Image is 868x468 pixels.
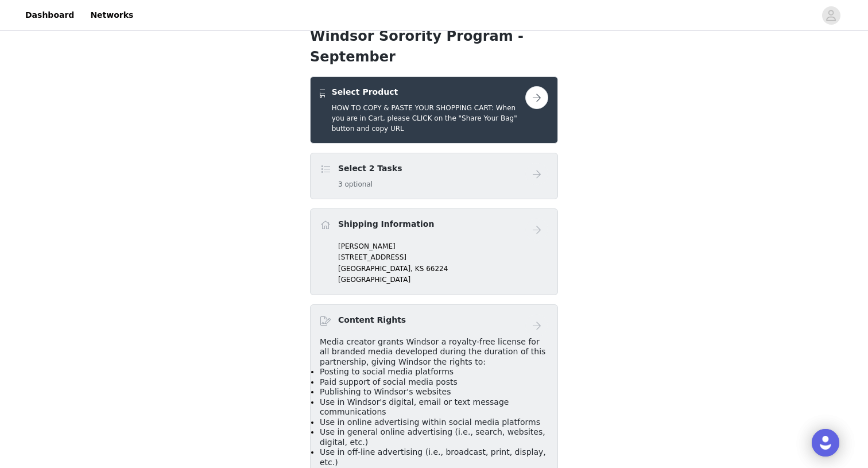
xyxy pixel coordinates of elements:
[338,274,548,285] p: [GEOGRAPHIC_DATA]
[320,427,545,447] span: Use in general online advertising (i.e., search, websites, digital, etc.)
[320,397,509,417] span: Use in Windsor's digital, email or text message communications
[320,417,540,427] span: Use in online advertising within social media platforms
[332,103,525,134] h5: HOW TO COPY & PASTE YOUR SHOPPING CART: When you are in Cart, please CLICK on the "Share Your Bag...
[826,6,836,25] div: avatar
[320,367,454,376] span: Posting to social media platforms
[338,265,413,273] span: [GEOGRAPHIC_DATA],
[320,447,546,467] span: Use in off-line advertising (i.e., broadcast, print, display, etc.)
[812,429,839,457] div: Open Intercom Messenger
[83,2,140,28] a: Networks
[320,337,545,366] span: Media creator grants Windsor a royalty-free license for all branded media developed during the du...
[426,265,448,273] span: 66224
[310,26,558,67] h1: Windsor Sorority Program - September
[310,208,558,295] div: Shipping Information
[338,163,402,175] h4: Select 2 Tasks
[338,252,548,262] p: [STREET_ADDRESS]
[332,86,525,98] h4: Select Product
[320,377,458,386] span: Paid support of social media posts
[338,241,548,252] p: [PERSON_NAME]
[18,2,81,28] a: Dashboard
[415,265,424,273] span: KS
[310,153,558,199] div: Select 2 Tasks
[338,314,406,326] h4: Content Rights
[338,218,434,230] h4: Shipping Information
[338,179,402,189] h5: 3 optional
[320,387,451,396] span: Publishing to Windsor's websites
[310,76,558,144] div: Select Product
